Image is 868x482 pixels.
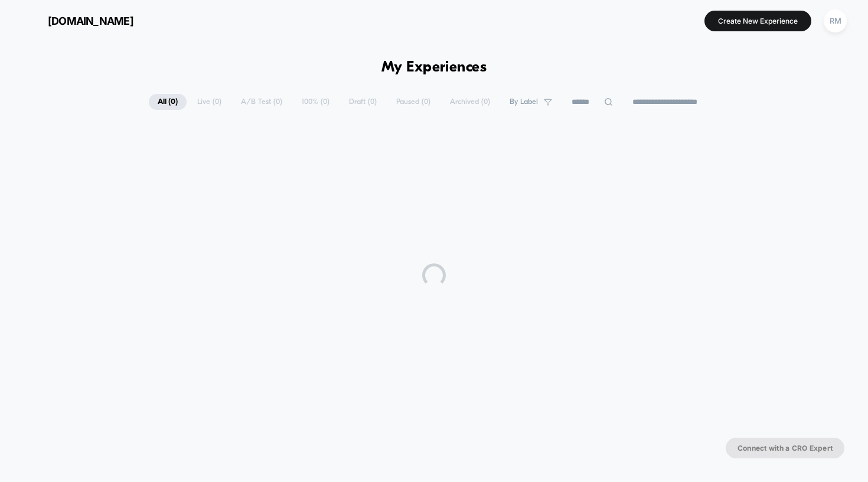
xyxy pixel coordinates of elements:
[726,438,844,458] button: Connect with a CRO Expert
[381,59,487,76] h1: My Experiences
[824,9,847,32] div: RM
[704,11,811,31] button: Create New Experience
[48,15,133,27] span: [DOMAIN_NAME]
[820,9,850,33] button: RM
[510,97,538,106] span: By Label
[18,11,137,30] button: [DOMAIN_NAME]
[149,94,187,110] span: All ( 0 )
